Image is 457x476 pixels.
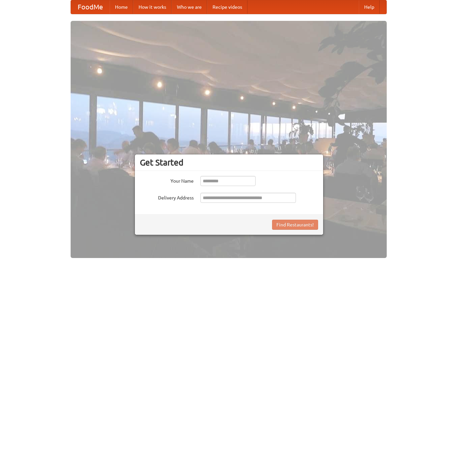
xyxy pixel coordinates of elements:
[110,0,133,14] a: Home
[140,157,318,168] h3: Get Started
[207,0,247,14] a: Recipe videos
[359,0,380,14] a: Help
[140,176,194,184] label: Your Name
[172,0,207,14] a: Who we are
[272,220,318,230] button: Find Restaurants!
[140,193,194,201] label: Delivery Address
[133,0,172,14] a: How it works
[71,0,110,14] a: FoodMe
